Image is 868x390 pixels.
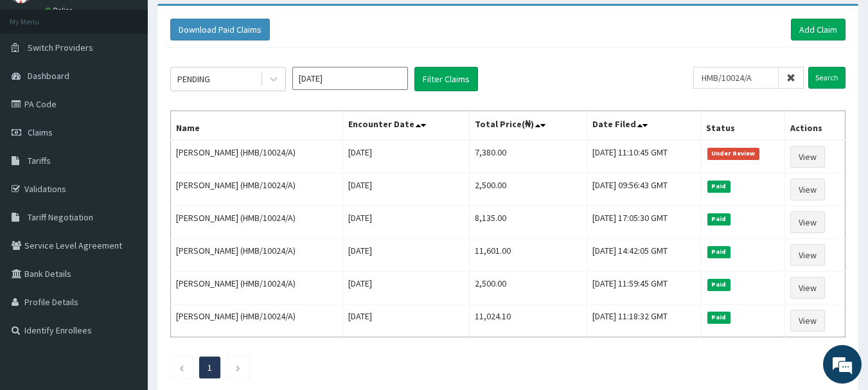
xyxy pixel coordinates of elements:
th: Actions [785,111,846,141]
td: [DATE] 11:59:45 GMT [587,272,701,305]
span: Paid [707,213,731,225]
td: [PERSON_NAME] (HMB/10024/A) [171,305,343,337]
td: 2,500.00 [470,272,587,305]
span: Tariff Negotiation [28,211,93,223]
td: [PERSON_NAME] (HMB/10024/A) [171,206,343,239]
a: Next page [235,362,241,373]
span: Under Review [707,148,759,159]
td: [DATE] [342,305,470,337]
span: Paid [707,279,731,290]
span: Claims [28,127,53,138]
span: We're online! [75,114,177,244]
td: 7,380.00 [470,140,587,173]
th: Status [701,111,785,141]
td: 8,135.00 [470,206,587,239]
td: [DATE] [342,239,470,272]
td: [DATE] [342,272,470,305]
span: Paid [707,181,731,192]
a: Online [45,6,76,15]
td: [DATE] 09:56:43 GMT [587,173,701,206]
a: View [790,244,825,266]
a: View [790,146,825,168]
td: [DATE] [342,173,470,206]
a: View [790,179,825,200]
th: Total Price(₦) [470,111,587,141]
td: [DATE] [342,206,470,239]
th: Name [171,111,343,141]
span: Dashboard [28,70,69,82]
td: [DATE] 11:10:45 GMT [587,140,701,173]
td: [PERSON_NAME] (HMB/10024/A) [171,272,343,305]
td: [PERSON_NAME] (HMB/10024/A) [171,173,343,206]
td: [DATE] 11:18:32 GMT [587,305,701,337]
a: Add Claim [791,19,846,40]
span: Paid [707,246,731,258]
a: Previous page [179,362,184,373]
a: View [790,277,825,299]
span: Paid [707,312,731,323]
input: Search by HMO ID [693,67,779,89]
a: View [790,211,825,233]
td: [PERSON_NAME] (HMB/10024/A) [171,239,343,272]
div: Chat with us now [67,72,216,89]
td: 11,024.10 [470,305,587,337]
td: 2,500.00 [470,173,587,206]
button: Download Paid Claims [170,19,270,40]
a: View [790,310,825,332]
div: Minimize live chat window [211,6,242,37]
th: Encounter Date [342,111,470,141]
td: [DATE] 14:42:05 GMT [587,239,701,272]
th: Date Filed [587,111,701,141]
textarea: Type your message and hit 'Enter' [6,256,245,301]
td: [PERSON_NAME] (HMB/10024/A) [171,140,343,173]
td: [DATE] 17:05:30 GMT [587,206,701,239]
td: [DATE] [342,140,470,173]
td: 11,601.00 [470,239,587,272]
input: Search [808,67,846,89]
span: Tariffs [28,155,51,166]
span: Switch Providers [28,42,93,53]
a: Page 1 is your current page [208,362,212,373]
button: Filter Claims [414,67,478,91]
div: PENDING [177,73,210,85]
img: d_794563401_company_1708531726252_794563401 [24,64,52,96]
input: Select Month and Year [292,67,408,90]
